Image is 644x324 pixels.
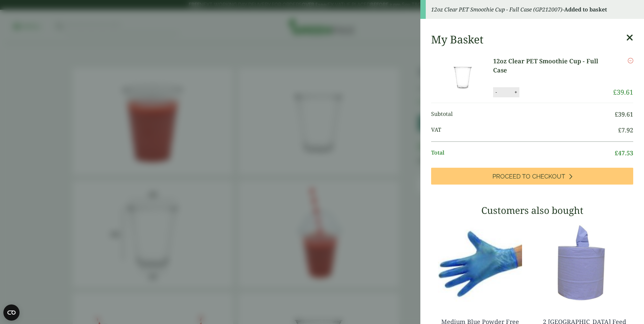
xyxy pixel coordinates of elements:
[615,149,618,157] span: £
[615,110,618,118] span: £
[613,88,633,97] bdi: 39.61
[564,6,607,13] strong: Added to basket
[615,110,633,118] bdi: 39.61
[613,88,617,97] span: £
[628,57,633,65] a: Remove this item
[493,57,613,75] a: 12oz Clear PET Smoothie Cup - Full Case
[536,221,633,305] img: 3630017-2-Ply-Blue-Centre-Feed-104m
[431,6,562,13] em: 12oz Clear PET Smoothie Cup - Full Case (GP212007)
[618,126,621,134] span: £
[431,110,615,119] span: Subtotal
[3,304,20,321] button: Open CMP widget
[431,168,633,185] a: Proceed to Checkout
[615,149,633,157] bdi: 47.53
[618,126,633,134] bdi: 7.92
[493,89,499,95] button: -
[431,33,483,46] h2: My Basket
[512,89,519,95] button: +
[431,221,529,305] img: 4130015J-Blue-Vinyl-Powder-Free-Gloves-Medium
[431,126,618,135] span: VAT
[431,149,615,158] span: Total
[431,205,633,216] h3: Customers also bought
[492,173,565,180] span: Proceed to Checkout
